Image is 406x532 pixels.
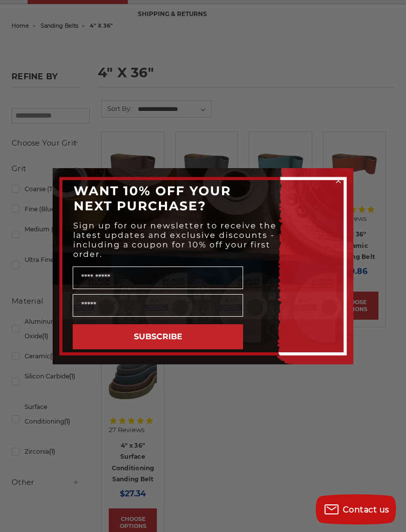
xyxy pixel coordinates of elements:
[316,494,396,524] button: Contact us
[333,176,343,186] button: Close dialog
[343,505,389,514] span: Contact us
[73,324,243,349] button: SUBSCRIBE
[73,221,277,259] span: Sign up for our newsletter to receive the latest updates and exclusive discounts - including a co...
[74,183,231,213] span: WANT 10% OFF YOUR NEXT PURCHASE?
[73,294,243,317] input: Email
